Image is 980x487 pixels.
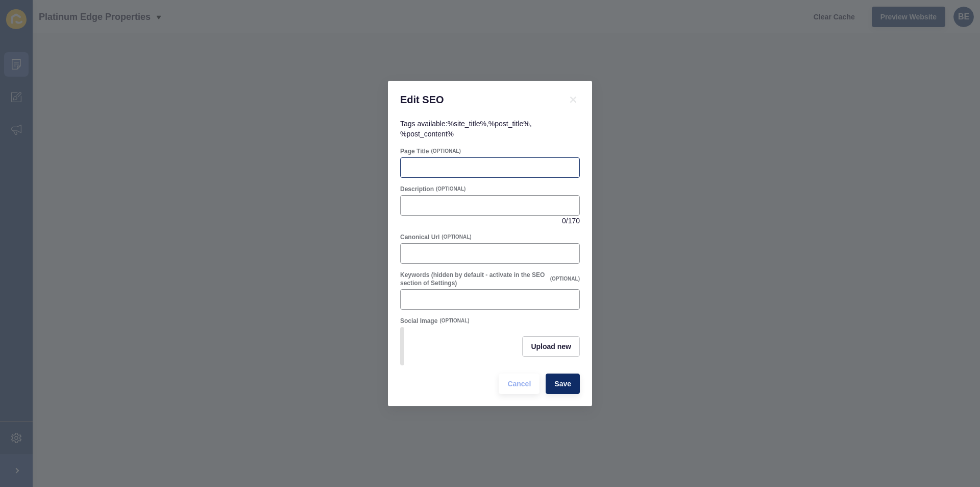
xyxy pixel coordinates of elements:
label: Social Image [400,317,437,325]
span: Cancel [507,379,531,389]
h1: Edit SEO [400,93,554,106]
button: Cancel [499,374,540,394]
label: Page Title [400,147,429,155]
code: %post_title% [488,120,530,128]
span: Upload new [531,341,571,352]
span: (OPTIONAL) [442,234,471,241]
label: Keywords (hidden by default - activate in the SEO section of Settings) [400,271,548,287]
span: Save [554,379,571,389]
span: 170 [568,216,580,226]
span: (OPTIONAL) [439,317,469,324]
label: Description [400,185,434,193]
button: Save [546,374,580,394]
code: %site_title% [448,120,486,128]
span: / [566,216,568,226]
span: (OPTIONAL) [436,185,465,193]
span: (OPTIONAL) [550,275,580,283]
span: 0 [562,216,566,226]
button: Upload new [522,336,580,357]
code: %post_content% [400,130,454,138]
label: Canonical Url [400,233,439,241]
span: Tags available: , , [400,120,532,138]
span: (OPTIONAL) [431,148,460,155]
